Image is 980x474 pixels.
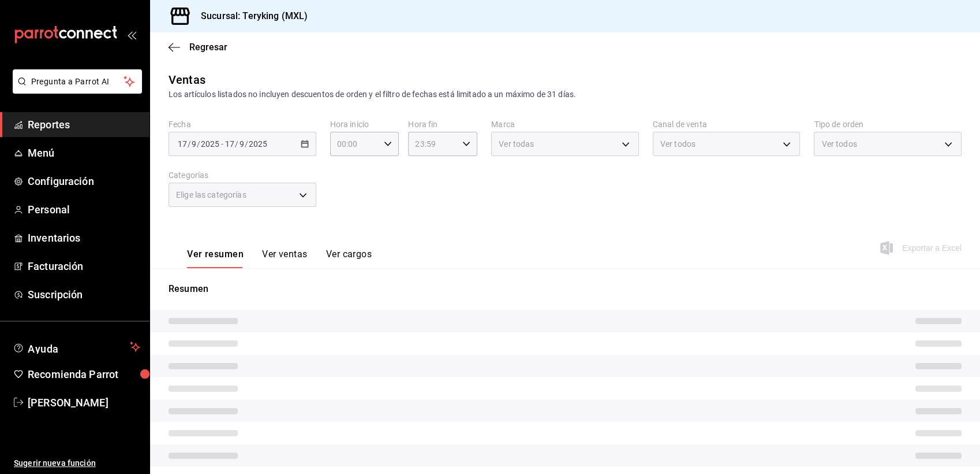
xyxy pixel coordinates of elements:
[14,457,140,469] span: Sugerir nueva función
[225,139,235,149] input: --
[8,84,142,96] a: Pregunta a Parrot AI
[191,139,197,149] input: --
[197,139,200,149] span: /
[28,117,140,132] span: Reportes
[330,120,399,128] label: Hora inicio
[169,171,316,179] label: Categorías
[187,249,244,268] button: Ver resumen
[169,42,227,53] button: Regresar
[192,9,308,23] h3: Sucursal: Teryking (MXL)
[169,71,205,88] div: Ventas
[169,120,316,128] label: Fecha
[814,120,962,128] label: Tipo de orden
[262,249,308,268] button: Ver ventas
[28,145,140,161] span: Menú
[326,249,372,268] button: Ver cargos
[28,258,140,274] span: Facturación
[660,138,695,150] span: Ver todos
[31,76,124,88] span: Pregunta a Parrot AI
[653,120,801,128] label: Canal de venta
[188,139,191,149] span: /
[28,395,140,410] span: [PERSON_NAME]
[499,138,534,150] span: Ver todas
[187,249,372,268] div: navigation tabs
[28,366,140,382] span: Recomienda Parrot
[169,282,962,296] p: Resumen
[491,120,639,128] label: Marca
[127,30,136,39] button: open_drawer_menu
[28,202,140,217] span: Personal
[28,340,125,354] span: Ayuda
[189,42,227,53] span: Regresar
[176,189,246,201] span: Elige las categorías
[200,139,220,149] input: ----
[177,139,188,149] input: --
[13,69,142,94] button: Pregunta a Parrot AI
[221,139,223,149] span: -
[28,173,140,189] span: Configuración
[28,230,140,246] span: Inventarios
[248,139,268,149] input: ----
[169,88,962,101] div: Los artículos listados no incluyen descuentos de orden y el filtro de fechas está limitado a un m...
[408,120,477,128] label: Hora fin
[235,139,238,149] span: /
[245,139,248,149] span: /
[239,139,245,149] input: --
[821,138,856,150] span: Ver todos
[28,287,140,302] span: Suscripción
